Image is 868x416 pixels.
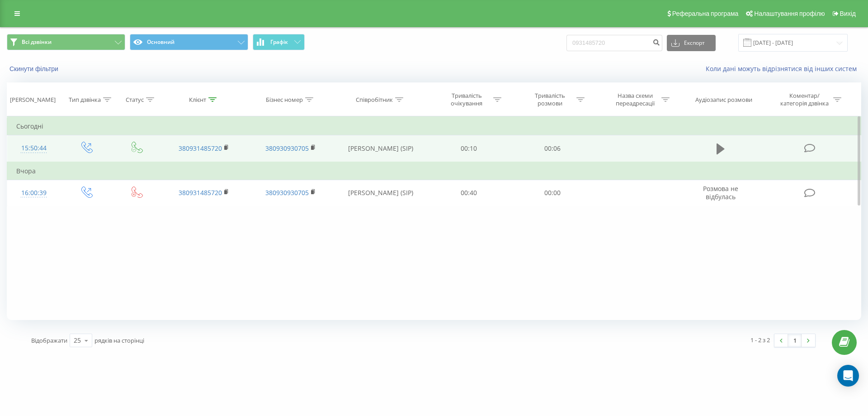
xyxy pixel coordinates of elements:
div: Open Intercom Messenger [837,365,859,387]
div: Співробітник [356,96,393,104]
div: Тривалість очікування [443,92,491,107]
div: 15:50:44 [16,139,52,157]
div: 25 [74,336,81,345]
div: Коментар/категорія дзвінка [778,92,831,107]
div: Статус [126,96,144,104]
div: Тривалість розмови [526,92,574,107]
a: 380931485720 [179,188,222,197]
div: [PERSON_NAME] [10,96,56,104]
div: Назва схеми переадресації [611,92,659,107]
div: 1 - 2 з 2 [750,335,770,344]
span: рядків на сторінці [94,336,144,344]
a: 380931485720 [179,144,222,153]
span: Відображати [31,336,67,344]
a: 380930930705 [265,188,309,197]
td: [PERSON_NAME] (SIP) [334,180,427,206]
a: Коли дані можуть відрізнятися вiд інших систем [706,64,861,73]
span: Графік [270,39,288,45]
td: 00:10 [427,135,510,162]
button: Основний [130,34,248,50]
span: Вихід [840,10,856,17]
td: 00:06 [510,135,594,162]
td: [PERSON_NAME] (SIP) [334,135,427,162]
div: Аудіозапис розмови [695,96,752,104]
button: Скинути фільтри [7,65,63,73]
button: Експорт [667,35,716,51]
div: Тип дзвінка [69,96,101,104]
td: 00:40 [427,180,510,206]
span: Розмова не відбулась [703,184,738,201]
a: 380930930705 [265,144,309,153]
span: Всі дзвінки [22,38,52,46]
td: Сьогодні [7,117,861,135]
div: 16:00:39 [16,184,52,202]
div: Бізнес номер [266,96,303,104]
button: Графік [253,34,305,50]
a: 1 [788,334,802,347]
td: 00:00 [510,180,594,206]
button: Всі дзвінки [7,34,125,50]
div: Клієнт [189,96,206,104]
td: Вчора [7,162,861,180]
span: Реферальна програма [672,10,739,17]
input: Пошук за номером [566,35,662,51]
span: Налаштування профілю [754,10,825,17]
